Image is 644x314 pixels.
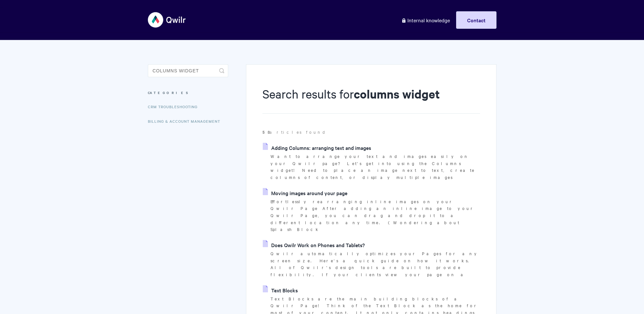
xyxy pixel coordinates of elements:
[262,129,270,135] strong: 58
[396,11,455,29] a: Internal knowledge
[263,240,365,250] a: Does Qwilr Work on Phones and Tablets?
[271,153,480,181] p: Want to arrange your text and images easily on your Qwilr page? Let's get into using the Columns ...
[262,86,480,114] h1: Search results for
[148,8,186,32] img: Qwilr Help Center
[263,285,298,295] a: Text Blocks
[271,198,480,233] p: Effortlessly rearranging inline images on your Qwilr Page After adding an inline image to your Qw...
[263,188,347,198] a: Moving images around your page
[456,11,496,29] a: Contact
[271,250,480,278] p: Qwilr automatically optimizes your Pages for any screen size. Here's a quick guide on how it work...
[148,115,225,128] a: Billing & Account Management
[263,143,371,152] a: Adding Columns: arranging text and images
[148,64,228,77] input: Search
[354,86,440,102] strong: columns widget
[148,100,202,113] a: CRM Troubleshooting
[148,87,228,99] h3: Categories
[262,129,480,136] p: articles found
